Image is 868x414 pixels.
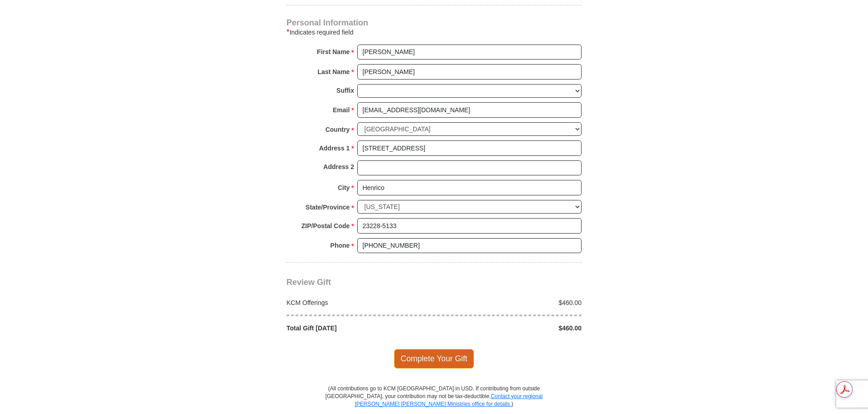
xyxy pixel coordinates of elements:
strong: State/Province [306,201,350,214]
div: KCM Offerings [282,298,434,307]
strong: Address 1 [319,142,350,155]
div: $460.00 [434,298,587,307]
strong: Phone [330,239,350,252]
strong: City [338,181,350,194]
strong: Address 2 [323,160,354,173]
div: Indicates required field [286,27,582,38]
a: Contact your regional [PERSON_NAME] [PERSON_NAME] Ministries office for details. [355,393,542,407]
div: $460.00 [434,324,587,333]
strong: Last Name [318,65,350,78]
h4: Personal Information [286,19,582,26]
strong: First Name [317,45,350,58]
strong: Country [325,123,350,136]
strong: Email [333,104,350,116]
span: Complete Your Gift [394,349,474,368]
strong: Suffix [336,84,354,97]
div: Total Gift [DATE] [282,324,434,333]
strong: ZIP/Postal Code [301,219,350,232]
span: Review Gift [286,278,331,287]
